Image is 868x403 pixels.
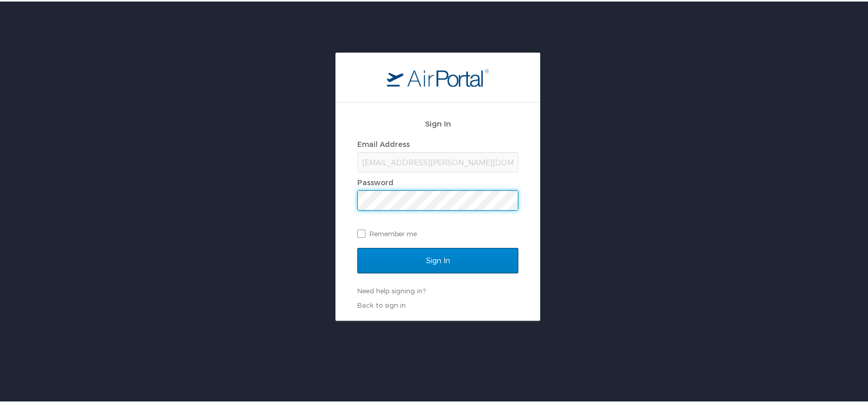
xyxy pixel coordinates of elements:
[357,177,393,185] label: Password
[357,299,406,308] a: Back to sign in
[357,246,518,272] input: Sign In
[357,138,410,147] label: Email Address
[357,285,426,293] a: Need help signing in?
[387,67,489,85] img: logo
[357,224,518,240] label: Remember me
[357,116,518,128] h2: Sign In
